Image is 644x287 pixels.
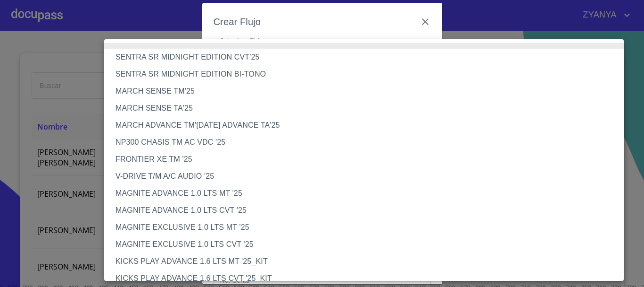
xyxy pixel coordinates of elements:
[104,185,631,202] li: MAGNITE ADVANCE 1.0 LTS MT '25
[104,151,631,168] li: FRONTIER XE TM '25
[104,49,631,66] li: SENTRA SR MIDNIGHT EDITION CVT'25
[104,168,631,185] li: V-DRIVE T/M A/C AUDIO '25
[104,236,631,253] li: MAGNITE EXCLUSIVE 1.0 LTS CVT '25
[104,270,631,287] li: KICKS PLAY ADVANCE 1.6 LTS CVT '25_KIT
[104,117,631,134] li: MARCH ADVANCE TM'[DATE] ADVANCE TA'25
[104,83,631,100] li: MARCH SENSE TM'25
[104,253,631,270] li: KICKS PLAY ADVANCE 1.6 LTS MT '25_KIT
[104,219,631,236] li: MAGNITE EXCLUSIVE 1.0 LTS MT '25
[104,202,631,219] li: MAGNITE ADVANCE 1.0 LTS CVT '25
[104,66,631,83] li: SENTRA SR MIDNIGHT EDITION BI-TONO
[104,100,631,117] li: MARCH SENSE TA'25
[104,134,631,151] li: NP300 CHASIS TM AC VDC '25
